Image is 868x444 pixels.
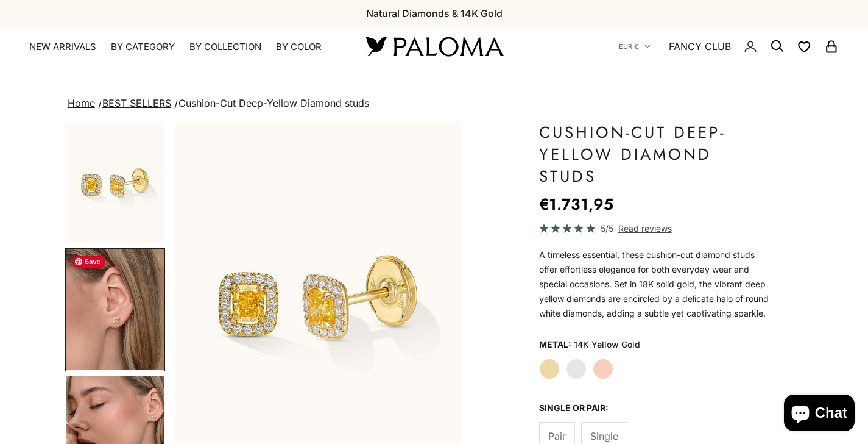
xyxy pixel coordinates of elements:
[276,41,322,53] summary: By Color
[29,41,337,53] nav: Primary navigation
[539,249,769,318] span: A timeless essential, these cushion-cut diamond studs offer effortless elegance for both everyday...
[539,192,613,217] sale-price: €1.731,95
[66,249,164,370] img: #YellowGold #WhiteGold #RoseGold
[619,41,638,52] span: EUR €
[65,248,165,371] button: Go to item 4
[590,428,618,444] span: Single
[574,335,640,354] variant-option-value: 14K Yellow Gold
[539,221,772,235] a: 5/5 Read reviews
[65,95,803,112] nav: breadcrumbs
[601,221,613,235] span: 5/5
[669,38,731,54] a: FANCY CLUB
[619,27,839,66] nav: Secondary navigation
[548,428,566,444] span: Pair
[65,121,165,245] button: Go to item 1
[780,395,858,434] inbox-online-store-chat: Shopify online store chat
[102,97,171,109] a: BEST SELLERS
[539,399,609,417] legend: Single or Pair:
[366,5,503,21] p: Natural Diamonds & 14K Gold
[539,335,571,354] legend: Metal:
[618,221,672,235] span: Read reviews
[66,123,164,243] img: #YellowGold
[68,97,95,109] a: Home
[178,97,369,109] span: Cushion-Cut Deep-Yellow Diamond studs
[619,41,651,52] button: EUR €
[29,41,96,53] a: NEW ARRIVALS
[111,41,175,53] summary: By Category
[72,256,105,268] span: Save
[539,121,772,187] h1: Cushion-Cut Deep-Yellow Diamond studs
[189,41,261,53] summary: By Collection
